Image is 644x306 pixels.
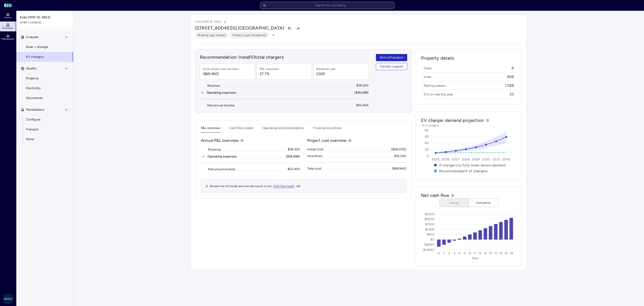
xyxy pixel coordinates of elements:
[427,154,429,158] text: 0
[201,179,406,193] div: Review the full model and override inputs in the tab
[307,147,324,152] div: Install Cost
[262,126,304,133] button: Operating recommendations
[452,157,460,161] text: 2027
[307,154,323,159] div: Incentives
[26,54,44,59] span: EV chargers
[439,169,488,173] text: Recommended # of chargers
[472,200,495,205] span: Cumulative
[472,256,478,260] text: Year
[286,154,300,159] div: ($18,099)
[16,42,73,52] a: Solar + storage
[505,83,514,88] span: 1,026
[288,147,300,152] div: $38,503
[307,166,322,171] div: Total cost
[422,124,439,127] text: # of chargers
[20,21,70,24] span: [STREET_ADDRESS]
[16,134,73,144] a: Shine
[16,105,74,115] button: Marketplace
[510,92,514,97] span: 33
[507,74,514,79] span: 606
[273,185,294,188] span: Cash flow model
[201,138,239,143] p: Annual P&L overview
[16,32,74,42] button: Evaluate
[26,107,44,112] span: Marketplace
[394,154,407,159] div: $18,040
[260,67,278,71] div: IRR, unlevered
[424,75,431,79] span: Units
[489,251,492,255] text: 10
[288,167,300,172] div: $20,405
[200,90,369,95] button: Operating expenses($18,099)
[260,71,278,77] span: 27.7%
[469,251,471,255] text: 6
[504,251,508,255] text: 13
[16,125,73,134] a: Transact
[233,33,266,37] span: Property type: Residential
[392,166,406,171] div: ($69,960)
[207,90,236,95] div: Operating expenses
[482,157,490,161] text: 2030
[421,117,484,123] h2: EV charger demand projection
[26,117,40,122] span: Configure
[474,251,476,255] text: 7
[443,200,466,205] span: Annual
[356,103,369,108] div: $20,405
[208,167,235,172] div: Net annual income
[421,55,517,65] h2: Property details
[3,293,13,304] img: Greystar AS
[453,251,455,255] text: 3
[448,251,450,255] text: 2
[198,33,225,37] span: Building type: Garden
[16,73,73,83] a: Property
[499,251,503,255] text: 12
[493,157,500,161] text: 2031
[208,154,237,159] div: Operating expenses
[376,63,407,70] button: Contact support
[464,251,466,255] text: 5
[201,126,220,133] button: P&L overview
[438,251,440,255] text: 0
[425,148,429,151] text: 20
[260,2,394,9] input: Search for a property
[423,248,434,252] text: ($100K)
[26,45,48,50] span: Solar + storage
[238,25,284,31] span: [GEOGRAPHIC_DATA]
[424,84,446,88] span: Parking spaces
[356,83,369,88] div: $38,503
[511,66,514,71] span: A
[273,184,294,188] a: Cash flow model
[26,76,38,81] span: Property
[503,157,510,161] text: 2032
[424,243,435,247] text: ($50K)
[229,126,253,133] button: Cash flow model
[20,15,70,20] span: Folio (HMY ID: 9553)
[4,16,11,19] span: Home
[442,157,450,161] text: 2026
[439,163,506,167] text: # chargers to fully meet tenant demand
[195,32,228,38] button: Building type: Garden
[203,71,239,77] span: ($69,960)
[230,32,269,38] button: Property type: Residential
[26,66,36,71] span: Qualify
[316,71,336,77] span: 2029
[16,52,73,62] a: EV chargers
[380,64,404,69] span: Contact support
[421,192,449,198] h2: Net cash flow
[425,135,429,138] text: 60
[313,126,342,133] button: Financial incentives
[510,251,513,255] text: 14
[26,96,43,101] span: Documents
[26,35,38,40] span: Evaluate
[16,93,73,103] a: Documents
[195,25,238,31] span: [STREET_ADDRESS],
[443,251,445,255] text: 1
[494,251,497,255] text: 11
[425,212,434,216] text: $250K
[200,54,369,60] h2: Recommendation: Install 10 total chargers
[459,251,461,255] text: 4
[424,66,432,70] span: Class
[391,147,406,152] div: ($88,000)
[424,92,453,97] span: EVs on site this year
[316,67,336,71] div: Breakeven year
[1,38,14,40] span: Marketplace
